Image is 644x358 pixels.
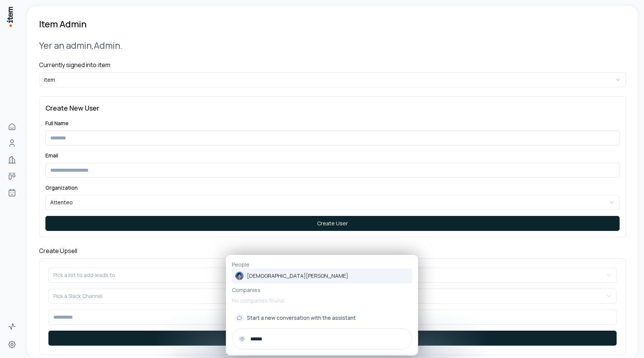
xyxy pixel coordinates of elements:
p: [DEMOGRAPHIC_DATA][PERSON_NAME] [247,272,348,280]
img: Shivam Agrawal [235,271,244,280]
div: PeopleShivam Agrawal[DEMOGRAPHIC_DATA][PERSON_NAME]CompaniesNo companies foundStart a new convers... [226,255,418,355]
p: Companies [232,286,412,294]
span: Start a new conversation with the assistant [247,314,356,322]
a: [DEMOGRAPHIC_DATA][PERSON_NAME] [232,268,412,283]
p: People [232,261,412,268]
p: No companies found [232,294,412,307]
button: Start a new conversation with the assistant [232,310,412,325]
